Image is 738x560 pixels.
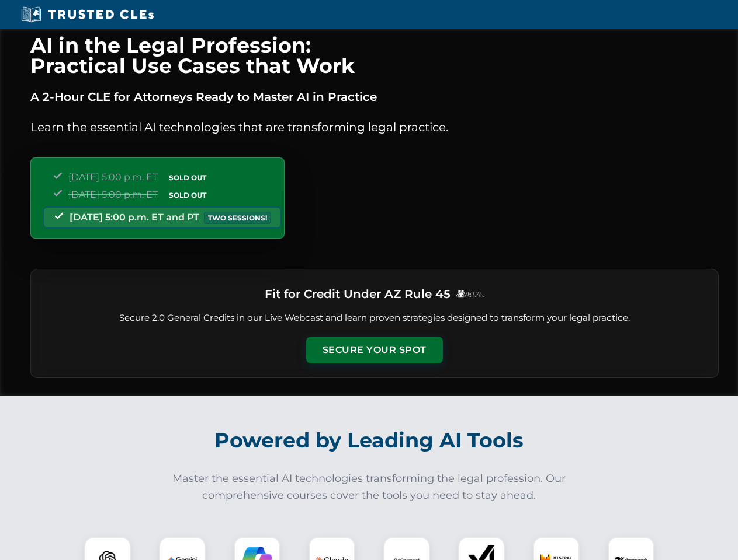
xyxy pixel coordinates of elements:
[455,289,484,298] img: Logo
[30,35,719,76] h1: AI in the Legal Profession: Practical Use Cases that Work
[45,311,704,325] p: Secure 2.0 General Credits in our Live Webcast and learn proven strategies designed to transform ...
[18,6,157,23] img: Trusted CLEs
[30,118,719,136] p: Learn the essential AI technologies that are transforming legal practice.
[165,189,210,201] span: SOLD OUT
[165,171,210,184] span: SOLD OUT
[265,283,451,304] h3: Fit for Credit Under AZ Rule 45
[68,171,158,183] span: [DATE] 5:00 p.m. ET
[30,87,719,106] p: A 2-Hour CLE for Attorneys Ready to Master AI in Practice
[68,189,158,200] span: [DATE] 5:00 p.m. ET
[306,337,443,363] button: Secure Your Spot
[46,420,693,461] h2: Powered by Leading AI Tools
[165,470,574,504] p: Master the essential AI technologies transforming the legal profession. Our comprehensive courses...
